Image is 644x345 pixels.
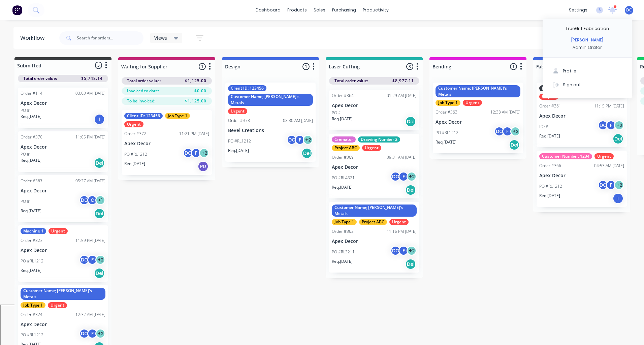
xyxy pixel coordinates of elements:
[392,78,414,84] span: $8,977.11
[332,116,353,122] p: Req. [DATE]
[94,208,105,219] div: Del
[87,195,97,205] div: C
[387,154,417,160] div: 09:31 AM [DATE]
[510,126,520,136] div: + 2
[124,113,163,119] div: Client ID: 123456
[225,83,316,162] div: Client ID: 123456Customer Name; [PERSON_NAME]'s MetalsUrgentOrder #37308:30 AM [DATE]Bevel Creati...
[79,328,89,339] div: DC
[21,107,30,114] p: PO #
[436,100,460,106] div: Job Type 1
[539,153,592,159] div: Customer Number: 1234
[48,302,67,308] div: Urgent
[18,88,108,128] div: Order #11403:03 AM [DATE]Apex DecorPO #Req.[DATE]I
[124,161,145,167] p: Req. [DATE]
[436,85,520,97] div: Customer Name; [PERSON_NAME]'s Metals
[21,144,105,150] p: Apex Decor
[165,113,190,119] div: Job Type 1
[332,93,354,99] div: Order #364
[194,88,206,94] span: $0.00
[626,7,632,13] span: DC
[329,5,359,15] div: purchasing
[563,82,581,88] div: Sign out
[284,5,310,15] div: products
[463,100,482,106] div: Urgent
[407,246,417,256] div: + 2
[295,135,305,145] div: F
[332,249,355,255] p: PO #RL3211
[95,255,105,265] div: + 2
[21,198,30,205] p: PO #
[436,139,456,145] p: Req. [DATE]
[21,188,105,194] p: Apex Decor
[571,37,603,43] div: [PERSON_NAME]
[21,248,105,253] p: Apex Decor
[21,100,105,106] p: Apex Decor
[539,173,624,179] p: Apex Decor
[494,126,504,136] div: DC
[613,193,623,204] div: I
[21,268,41,274] p: Req. [DATE]
[228,94,313,106] div: Customer Name; [PERSON_NAME]'s Metals
[75,178,105,184] div: 05:27 AM [DATE]
[49,228,68,234] div: Urgent
[563,68,576,74] div: Profile
[614,120,624,130] div: + 2
[573,44,602,51] div: Administrator
[359,5,392,15] div: productivity
[21,157,41,163] p: Req. [DATE]
[362,145,381,151] div: Urgent
[87,255,97,265] div: F
[398,171,409,182] div: F
[87,328,97,339] div: F
[358,136,400,143] div: Drawing Number 2
[79,255,89,265] div: DC
[598,180,608,190] div: DC
[332,110,341,116] p: PO #
[228,138,251,144] p: PO #RL1212
[436,130,458,136] p: PO #RL1212
[21,134,42,140] div: Order #370
[21,90,42,96] div: Order #114
[191,148,201,158] div: F
[436,119,520,125] p: Apex Decor
[359,219,387,225] div: Project ABC
[75,90,105,96] div: 03:03 AM [DATE]
[21,178,42,184] div: Order #367
[332,228,354,234] div: Order #362
[614,180,624,190] div: + 2
[539,183,562,189] p: PO #RL1212
[539,133,560,139] p: Req. [DATE]
[228,118,250,124] div: Order #373
[124,131,146,137] div: Order #372
[332,145,360,151] div: Project ABC
[310,5,329,15] div: sales
[405,116,416,127] div: Del
[185,98,206,104] span: $1,125.00
[537,151,627,207] div: Customer Number: 1234UrgentOrder #36604:53 AM [DATE]Apex DecorPO #RL1212DCF+2Req.[DATE]I
[122,110,212,175] div: Client ID: 123456Job Type 1UrgentOrder #37211:21 PM [DATE]Apex DecorPO #RL1212DCF+2Req.[DATE]PU
[228,108,247,114] div: Urgent
[199,148,209,158] div: + 2
[21,288,105,300] div: Customer Name; [PERSON_NAME]'s Metals
[332,205,417,217] div: Customer Name; [PERSON_NAME]'s Metals
[18,175,108,222] div: Order #36705:27 AM [DATE]Apex DecorPO #DCC+1Req.[DATE]Del
[18,225,108,282] div: Machine 1UrgentOrder #32311:59 PM [DATE]Apex DecorPO #RL1212DCF+2Req.[DATE]Del
[332,103,417,108] p: Apex Decor
[127,78,161,84] span: Total order value:
[329,202,419,273] div: Customer Name; [PERSON_NAME]'s MetalsJob Type 1Project ABCUrgentOrder #36211:15 PM [DATE]Apex Dec...
[94,114,105,125] div: I
[332,136,356,143] div: Cremator
[539,124,548,130] p: PO #
[405,185,416,195] div: Del
[332,258,353,264] p: Req. [DATE]
[21,302,45,308] div: Job Type 1
[94,158,105,168] div: Del
[179,131,209,137] div: 11:21 PM [DATE]
[77,31,143,45] input: Search for orders...
[594,103,624,109] div: 11:15 PM [DATE]
[407,171,417,182] div: + 2
[21,332,43,338] p: PO #RL1212
[606,120,616,130] div: F
[405,259,416,270] div: Del
[539,113,624,119] p: Apex Decor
